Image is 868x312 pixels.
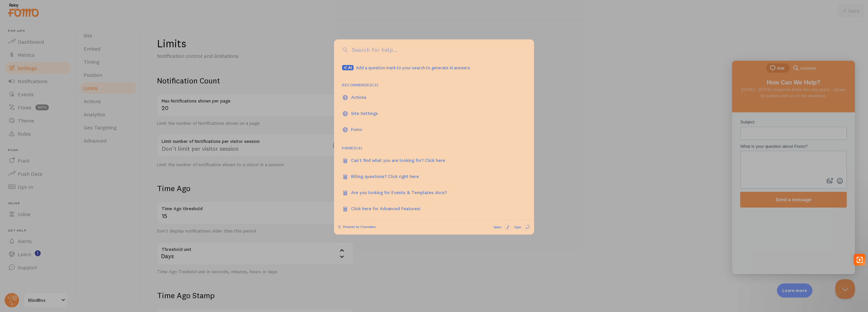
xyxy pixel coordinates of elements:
div: Billing questions? Click right here [351,173,426,180]
div: Pinned ( 4 ) [342,145,362,151]
a: Can't find what you are looking for? Click here [337,152,531,168]
div: Are you looking for Events & Templates docs? [351,189,454,196]
span: [DATE] - [DATE] response times are very quick - please be patient with us on the weekend. [9,26,114,38]
div: Click here for Advanced Features! [351,205,428,212]
div: Fomo [351,126,369,133]
a: Click here for Advanced Features! [337,201,531,217]
button: Attach a file [93,115,103,125]
span: search-medium [60,3,68,11]
div: Site Settings [351,110,385,117]
span: Subject [8,59,22,64]
span: How Can We Help? [35,18,89,25]
div: Recommended based on: This page has many views over the last few weekdays (s=6) [351,110,385,117]
a: Are you looking for Events & Templates docs? [337,185,531,201]
a: Powered by Chameleon [337,225,376,229]
div: Recommended based on: This page has some views over the last few weekdays (s=5) [351,126,369,133]
span: What is your question about Fomo? [8,83,75,88]
div: Can't find what you are looking for? Click here [351,157,452,164]
a: Fomo [337,122,531,138]
span: Add a question mark to your search to generate AI answers. [356,65,471,70]
a: Billing questions? Click right here [337,168,531,185]
form: Contact form [8,58,115,147]
div: Recommended ( 3 ) [342,82,379,88]
span: Send a message [44,136,80,142]
span: chat-square [37,3,45,11]
input: Search for help... [350,46,526,54]
span: Powered by Chameleon [343,225,376,229]
span: Answers [68,4,84,11]
span: Ask [45,4,52,11]
div: Recommended based on: When you're on "Limits" you typically go here next (s=3) [351,94,374,101]
div: Actions [351,94,374,100]
a: Site Settings [337,105,531,122]
textarea: What is your question about Fomo? [9,91,114,116]
button: Emoji Picker [103,115,113,125]
button: Send a message [8,131,115,147]
a: Actions [337,89,531,105]
span: Open [514,224,522,231]
span: Select [493,224,502,231]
